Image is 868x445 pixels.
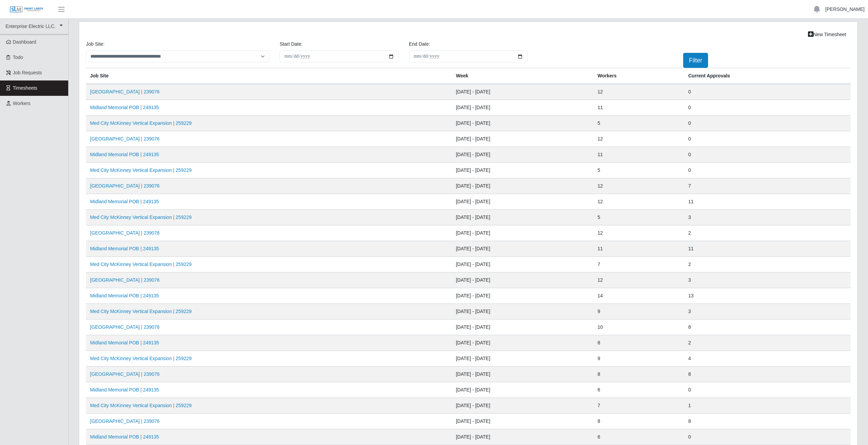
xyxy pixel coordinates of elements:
td: 0 [684,429,851,445]
td: 7 [684,178,851,194]
td: 12 [593,131,684,147]
td: 0 [684,100,851,116]
td: 11 [593,100,684,116]
td: 8 [593,335,684,351]
td: [DATE] - [DATE] [452,84,593,100]
img: SLM Logo [10,6,44,13]
td: 7 [593,398,684,414]
span: Workers [13,101,31,106]
a: [GEOGRAPHIC_DATA] | 239076 [90,418,160,424]
td: 0 [684,382,851,398]
a: Midland Memorial POB | 249135 [90,293,159,298]
td: [DATE] - [DATE] [452,272,593,288]
label: Start Date: [280,41,303,48]
a: Med City McKinney Vertical Expansion | 259229 [90,356,192,361]
th: Current Approvals [684,68,851,84]
td: 3 [684,304,851,320]
td: 2 [684,257,851,272]
td: 5 [593,163,684,178]
td: [DATE] - [DATE] [452,194,593,210]
a: Med City McKinney Vertical Expansion | 259229 [90,167,192,173]
td: [DATE] - [DATE] [452,320,593,335]
a: Midland Memorial POB | 249135 [90,387,159,392]
a: Med City McKinney Vertical Expansion | 259229 [90,214,192,220]
td: 2 [684,225,851,241]
td: [DATE] - [DATE] [452,398,593,414]
a: Med City McKinney Vertical Expansion | 259229 [90,403,192,408]
td: 12 [593,225,684,241]
label: job site: [86,41,104,48]
td: 8 [684,367,851,382]
td: 7 [593,257,684,272]
td: [DATE] - [DATE] [452,147,593,163]
td: 12 [593,84,684,100]
td: [DATE] - [DATE] [452,351,593,367]
a: [GEOGRAPHIC_DATA] | 239076 [90,136,160,142]
span: Dashboard [13,39,36,45]
a: [GEOGRAPHIC_DATA] | 239076 [90,230,160,236]
td: [DATE] - [DATE] [452,335,593,351]
td: [DATE] - [DATE] [452,304,593,320]
td: 8 [684,414,851,429]
td: [DATE] - [DATE] [452,210,593,225]
td: [DATE] - [DATE] [452,382,593,398]
td: [DATE] - [DATE] [452,163,593,178]
th: Workers [593,68,684,84]
a: Med City McKinney Vertical Expansion | 259229 [90,262,192,267]
a: Med City McKinney Vertical Expansion | 259229 [90,309,192,314]
a: Midland Memorial POB | 249135 [90,434,159,440]
td: 6 [593,429,684,445]
td: 5 [593,116,684,131]
td: [DATE] - [DATE] [452,241,593,257]
td: [DATE] - [DATE] [452,116,593,131]
td: 0 [684,131,851,147]
td: 5 [593,210,684,225]
a: [PERSON_NAME] [825,6,865,13]
td: 8 [684,320,851,335]
a: [GEOGRAPHIC_DATA] | 239076 [90,89,160,94]
th: job site [86,68,452,84]
td: [DATE] - [DATE] [452,367,593,382]
a: [GEOGRAPHIC_DATA] | 239076 [90,277,160,283]
td: [DATE] - [DATE] [452,178,593,194]
a: [GEOGRAPHIC_DATA] | 239076 [90,183,160,189]
a: Midland Memorial POB | 249135 [90,246,159,251]
td: [DATE] - [DATE] [452,414,593,429]
td: 1 [684,398,851,414]
td: 4 [684,351,851,367]
td: [DATE] - [DATE] [452,429,593,445]
td: [DATE] - [DATE] [452,257,593,272]
td: 9 [593,351,684,367]
td: 8 [593,414,684,429]
td: 0 [684,84,851,100]
td: [DATE] - [DATE] [452,131,593,147]
a: Med City McKinney Vertical Expansion | 259229 [90,120,192,126]
a: Midland Memorial POB | 249135 [90,199,159,204]
td: 11 [684,241,851,257]
td: 11 [593,241,684,257]
td: 12 [593,272,684,288]
td: 14 [593,288,684,304]
td: 3 [684,210,851,225]
button: Filter [683,53,708,68]
td: 8 [593,367,684,382]
td: 12 [593,194,684,210]
a: New Timesheet [804,29,851,41]
span: Job Requests [13,70,42,75]
th: Week [452,68,593,84]
a: [GEOGRAPHIC_DATA] | 239076 [90,324,160,330]
td: 0 [684,163,851,178]
a: [GEOGRAPHIC_DATA] | 239076 [90,371,160,377]
td: 3 [684,272,851,288]
a: Midland Memorial POB | 249135 [90,340,159,345]
td: 0 [684,116,851,131]
td: 13 [684,288,851,304]
td: 6 [593,382,684,398]
td: [DATE] - [DATE] [452,288,593,304]
span: Timesheets [13,85,38,91]
td: 2 [684,335,851,351]
td: 0 [684,147,851,163]
td: 11 [684,194,851,210]
td: [DATE] - [DATE] [452,100,593,116]
td: 10 [593,320,684,335]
